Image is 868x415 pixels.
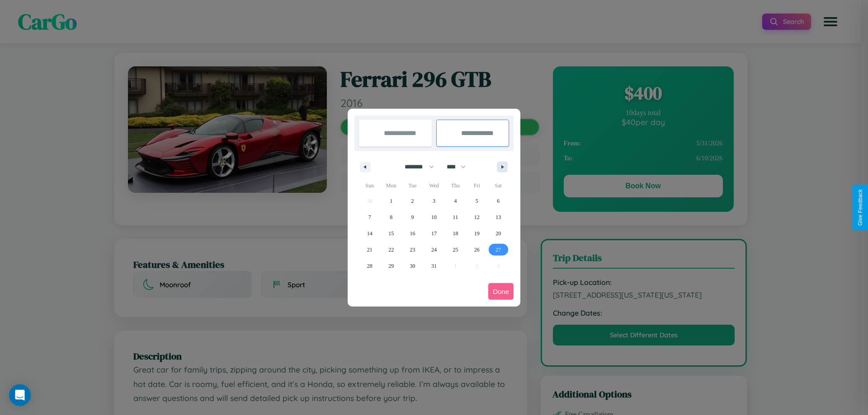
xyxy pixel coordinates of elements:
[453,242,458,258] span: 25
[466,193,487,209] button: 5
[466,178,487,193] span: Fri
[445,178,466,193] span: Thu
[488,283,514,300] button: Done
[466,209,487,225] button: 12
[488,193,509,209] button: 6
[423,209,444,225] button: 10
[495,209,501,225] span: 13
[495,225,501,242] span: 20
[476,193,478,209] span: 5
[359,242,380,258] button: 21
[423,225,444,242] button: 17
[390,209,392,225] span: 8
[359,209,380,225] button: 7
[411,209,414,225] span: 9
[380,242,401,258] button: 22
[380,178,401,193] span: Mon
[410,242,415,258] span: 23
[423,258,444,274] button: 31
[488,178,509,193] span: Sat
[359,258,380,274] button: 28
[367,225,373,242] span: 14
[368,209,371,225] span: 7
[488,225,509,242] button: 20
[466,242,487,258] button: 26
[367,258,373,274] span: 28
[474,225,480,242] span: 19
[402,242,423,258] button: 23
[380,258,401,274] button: 29
[380,209,401,225] button: 8
[495,242,501,258] span: 27
[423,178,444,193] span: Wed
[402,193,423,209] button: 2
[423,193,444,209] button: 3
[453,209,458,225] span: 11
[431,209,437,225] span: 10
[445,242,466,258] button: 25
[410,225,415,242] span: 16
[474,242,480,258] span: 26
[445,225,466,242] button: 18
[497,193,500,209] span: 6
[402,209,423,225] button: 9
[453,225,458,242] span: 18
[402,258,423,274] button: 30
[431,225,437,242] span: 17
[410,258,415,274] span: 30
[388,258,394,274] span: 29
[474,209,480,225] span: 12
[433,193,435,209] span: 3
[367,242,373,258] span: 21
[390,193,392,209] span: 1
[488,209,509,225] button: 13
[388,225,394,242] span: 15
[488,242,509,258] button: 27
[380,225,401,242] button: 15
[454,193,457,209] span: 4
[857,189,863,226] div: Give Feedback
[431,258,437,274] span: 31
[9,384,31,406] div: Open Intercom Messenger
[388,242,394,258] span: 22
[359,178,380,193] span: Sun
[445,193,466,209] button: 4
[402,225,423,242] button: 16
[466,225,487,242] button: 19
[445,209,466,225] button: 11
[423,242,444,258] button: 24
[359,225,380,242] button: 14
[402,178,423,193] span: Tue
[411,193,414,209] span: 2
[431,242,437,258] span: 24
[380,193,401,209] button: 1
